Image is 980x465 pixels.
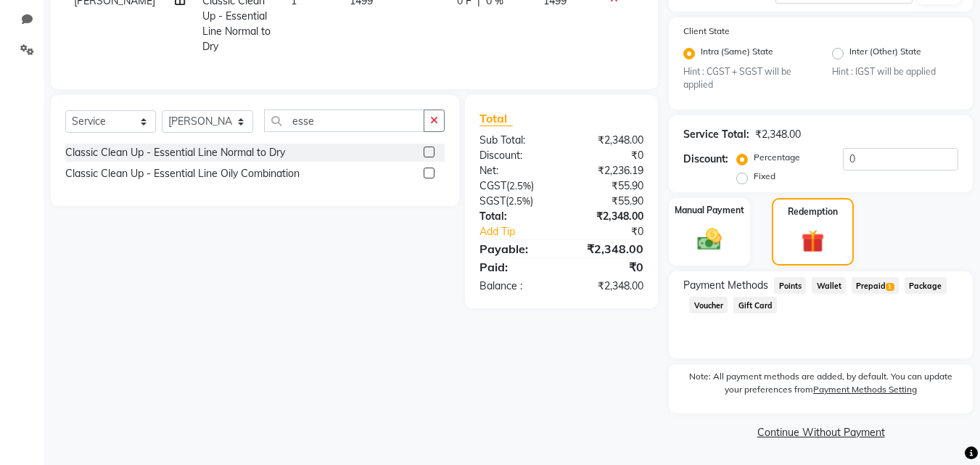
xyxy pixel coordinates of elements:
div: Net: [469,163,561,178]
div: Discount: [683,152,728,167]
span: CGST [479,179,506,192]
label: Intra (Same) State [701,45,773,62]
span: Prepaid [852,277,899,294]
div: Paid: [469,258,561,276]
span: Payment Methods [683,278,768,293]
div: ₹55.90 [561,194,654,209]
span: Points [774,277,806,294]
div: Payable: [469,240,561,258]
label: Redemption [788,205,838,218]
label: Note: All payment methods are added, by default. You can update your preferences from [683,370,958,402]
small: Hint : CGST + SGST will be applied [683,65,810,92]
label: Payment Methods Setting [813,383,917,396]
label: Percentage [754,151,800,164]
div: Sub Total: [469,133,561,148]
div: ₹0 [561,148,654,163]
div: Balance : [469,279,561,294]
div: Discount: [469,148,561,163]
div: Service Total: [683,127,749,142]
span: SGST [479,194,506,207]
span: Voucher [689,297,728,313]
img: _gift.svg [794,227,831,255]
label: Manual Payment [675,204,744,217]
div: ₹0 [577,224,655,239]
div: Total: [469,209,561,224]
div: Classic Clean Up - Essential Line Normal to Dry [65,145,285,160]
a: Add Tip [469,224,577,239]
div: ₹55.90 [561,178,654,194]
label: Fixed [754,170,775,183]
div: ₹2,348.00 [755,127,801,142]
div: ₹2,236.19 [561,163,654,178]
span: Gift Card [733,297,777,313]
div: ₹2,348.00 [561,240,654,258]
div: ( ) [469,194,561,209]
div: ₹0 [561,258,654,276]
span: 2.5% [508,195,530,207]
input: Search or Scan [264,110,424,132]
label: Inter (Other) State [849,45,921,62]
img: _cash.svg [690,226,729,253]
div: ₹2,348.00 [561,209,654,224]
span: Package [905,277,947,294]
label: Client State [683,25,730,38]
span: Total [479,111,513,126]
div: ₹2,348.00 [561,133,654,148]
small: Hint : IGST will be applied [832,65,958,78]
div: ₹2,348.00 [561,279,654,294]
span: 2.5% [509,180,531,192]
span: Wallet [812,277,846,294]
div: ( ) [469,178,561,194]
div: Classic Clean Up - Essential Line Oily Combination [65,166,300,181]
span: 1 [886,283,894,292]
a: Continue Without Payment [672,425,970,440]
